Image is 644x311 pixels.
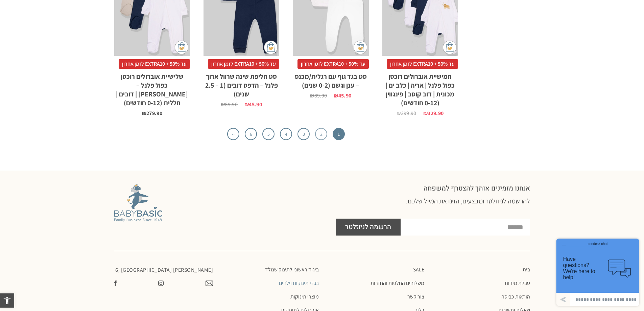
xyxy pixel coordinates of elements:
a: טבלת מידות [431,280,530,287]
img: cat-mini-atc.png [264,41,278,54]
span: עד 50% + EXTRA10 לזמן אחרון [208,59,279,69]
img: cat-mini-atc.png [175,41,188,54]
a: עמוד 2 [315,128,327,140]
h2: סט בגד גוף עם רגלית/מכנס – ענן וגשם (0-2 שנים) [293,69,368,90]
form: Footer NLTR Form [336,219,530,236]
img: Baby Basic מבית אריה בגדים לתינוקות [114,184,162,222]
span: ₪ [244,101,249,108]
h2: חמישיית אוברולים רוכסן כפול פלנל | אריה | כלב ים | מכונית | דוב קוטב | פינגווין (0-12 חודשים) [382,69,458,107]
bdi: 89.90 [310,92,327,99]
a: מוצרי תינוקות [220,293,319,300]
bdi: 399.90 [397,110,416,117]
img: cat-mini-atc.png [443,41,456,54]
span: ₪ [310,92,314,99]
h2: אנחנו מזמינים אותך להצטרף למשפחה [336,184,530,193]
a: בגדי תינוקות וילדים [220,280,319,287]
nav: עימוד מוצר [114,128,458,140]
span: עמוד 1 [333,128,345,140]
button: הרשמה לניוזלטר [336,219,401,236]
bdi: 45.90 [334,92,351,99]
a: עמוד 3 [297,128,310,140]
span: ₪ [142,110,146,117]
bdi: 89.90 [221,101,238,108]
iframe: פותח יישומון שאפשר לשוחח בו בצ'אט עם אחד הנציגים שלנו [554,236,642,309]
a: ביגוד ראשוני לתינוק שנולד [220,266,319,273]
bdi: 329.90 [423,110,444,117]
p: [PERSON_NAME] 6, [GEOGRAPHIC_DATA] [114,266,213,274]
a: SALE [326,266,425,273]
a: עמוד 6 [245,128,257,140]
h3: להרשמה לניוזלטר ומבצעים, הזינו את המייל שלכם. [336,196,530,215]
span: ₪ [334,92,338,99]
span: עד 50% + EXTRA10 לזמן אחרון [387,59,458,69]
span: הרשמה לניוזלטר [345,219,391,236]
span: עד 50% + EXTRA10 לזמן אחרון [119,59,190,69]
img: צפו בעמוד שלנו באינסטגרם [158,281,164,286]
h2: סט חליפת שינה שרוול ארוך פלנל – הדפס דובים (1 – 2.5 שנים) [204,69,279,98]
img: צרו קשר עם בייבי בייסיק במייל [206,281,213,286]
a: בית [431,266,530,273]
a: ← [227,128,239,140]
a: עמוד 4 [280,128,292,140]
a: הוראות כביסה [431,293,530,300]
span: ₪ [397,110,401,117]
a: צור קשר [326,293,425,300]
h2: שלישיית אוברולים רוכסן כפול פלנל – [PERSON_NAME] | דובים | חללית (0-12 חודשים) [114,69,190,107]
a: משלוחים החלפות והחזרות [326,280,425,287]
bdi: 279.90 [142,110,162,117]
img: עשו לנו לייק בפייסבוק [114,281,117,286]
a: עמוד 5 [262,128,275,140]
span: עד 50% + EXTRA10 לזמן אחרון [297,59,369,69]
span: ₪ [423,110,428,117]
span: ₪ [221,101,225,108]
bdi: 45.90 [244,101,262,108]
img: cat-mini-atc.png [354,41,367,54]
